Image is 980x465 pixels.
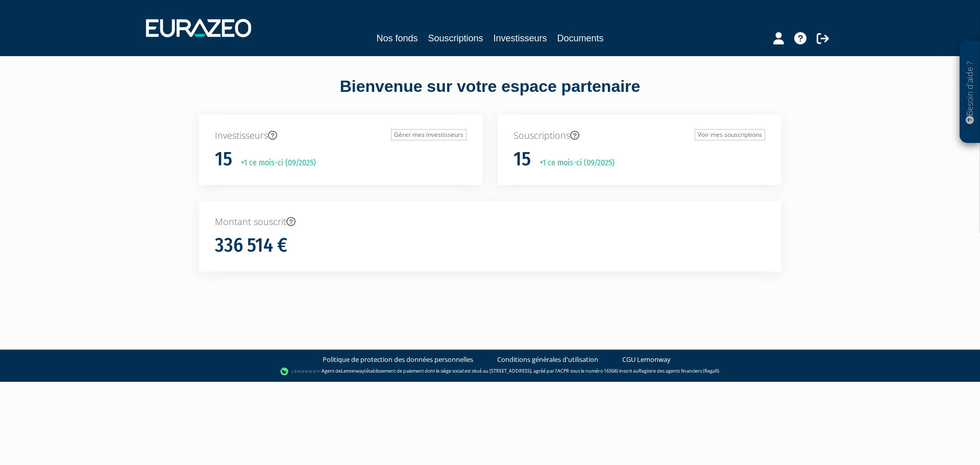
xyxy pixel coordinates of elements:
img: logo-lemonway.png [280,366,320,377]
h1: 336 514 € [215,235,287,256]
img: 1732889491-logotype_eurazeo_blanc_rvb.png [146,19,251,37]
a: Conditions générales d'utilisation [497,355,598,364]
a: Souscriptions [428,31,483,45]
div: - Agent de (établissement de paiement dont le siège social est situé au [STREET_ADDRESS], agréé p... [10,366,970,377]
a: CGU Lemonway [622,355,671,364]
a: Gérer mes investisseurs [391,129,467,140]
div: Bienvenue sur votre espace partenaire [191,75,789,115]
a: Registre des agents financiers (Regafi) [639,368,719,374]
p: Investisseurs [215,129,467,142]
p: Montant souscrit [215,215,765,229]
p: Souscriptions [513,129,765,142]
a: Politique de protection des données personnelles [323,355,473,364]
a: Nos fonds [376,31,418,45]
p: +1 ce mois-ci (09/2025) [532,157,615,169]
a: Investisseurs [494,31,547,45]
p: Besoin d'aide ? [964,46,976,138]
p: +1 ce mois-ci (09/2025) [234,157,316,169]
a: Lemonway [341,368,364,374]
h1: 15 [513,149,531,170]
h1: 15 [215,149,232,170]
a: Voir mes souscriptions [695,129,765,140]
a: Documents [557,31,604,45]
